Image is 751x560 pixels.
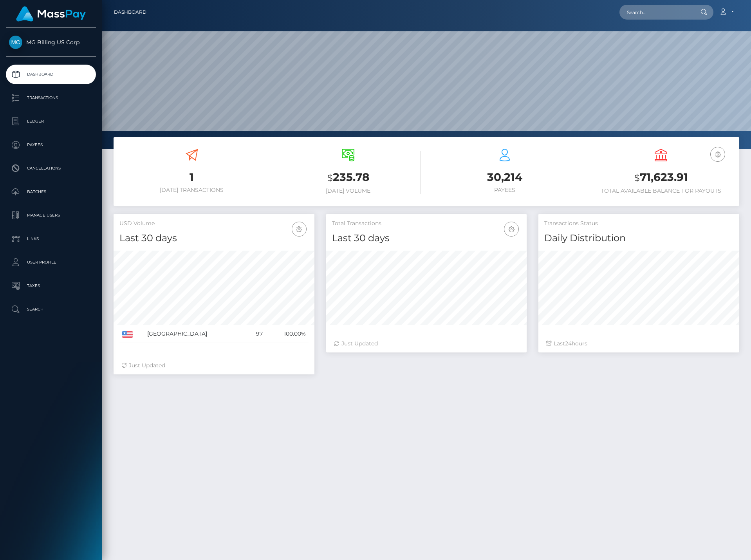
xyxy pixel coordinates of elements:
p: Payees [9,139,93,151]
div: Just Updated [121,361,307,370]
a: Cancellations [6,159,96,178]
h4: Daily Distribution [544,231,733,245]
p: Search [9,303,93,315]
td: [GEOGRAPHIC_DATA] [144,325,247,343]
p: User Profile [9,257,93,268]
p: Dashboard [9,69,93,80]
a: Dashboard [6,65,96,84]
div: Just Updated [334,340,519,348]
p: Transactions [9,92,93,104]
a: Links [6,229,96,249]
a: Dashboard [114,4,146,20]
h5: Total Transactions [332,220,521,228]
span: MG Billing US Corp [6,39,96,46]
span: 24 [565,340,572,347]
p: Links [9,233,93,245]
a: User Profile [6,253,96,272]
h4: Last 30 days [119,231,309,245]
h3: 235.78 [276,170,421,186]
h3: 30,214 [432,170,577,185]
a: Transactions [6,88,96,108]
img: US.png [122,331,133,338]
p: Taxes [9,280,93,292]
a: Manage Users [6,206,96,225]
a: Payees [6,135,96,155]
a: Batches [6,182,96,202]
p: Batches [9,186,93,198]
h5: Transactions Status [544,220,733,228]
p: Cancellations [9,163,93,174]
h5: USD Volume [119,220,309,228]
small: $ [634,172,640,183]
td: 97 [247,325,265,343]
p: Manage Users [9,210,93,221]
h4: Last 30 days [332,231,521,245]
h6: [DATE] Transactions [119,187,264,193]
td: 100.00% [265,325,308,343]
h6: Total Available Balance for Payouts [589,188,734,194]
h3: 71,623.91 [589,170,734,186]
a: Taxes [6,276,96,296]
a: Ledger [6,112,96,131]
p: Ledger [9,116,93,127]
h6: Payees [432,187,577,193]
h3: 1 [119,170,264,185]
img: MG Billing US Corp [9,36,22,49]
img: MassPay Logo [16,6,86,22]
small: $ [327,172,333,183]
h6: [DATE] Volume [276,188,421,194]
a: Search [6,300,96,319]
div: Last hours [546,340,731,348]
input: Search... [619,5,693,20]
